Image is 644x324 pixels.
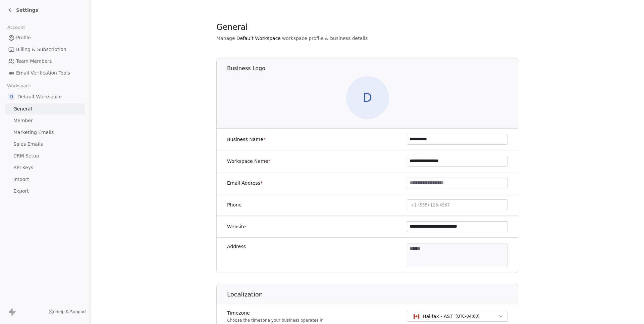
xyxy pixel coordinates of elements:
label: Workspace Name [227,158,270,165]
a: Billing & Subscription [5,44,85,55]
button: +1 (555) 123-4567 [407,199,507,210]
span: D [346,76,389,119]
p: Choose the timezone your business operates in [227,318,323,323]
h1: Business Logo [227,65,519,72]
label: Address [227,243,246,250]
a: API Keys [5,162,85,173]
a: General [5,103,85,114]
span: ( UTC-04:00 ) [455,313,480,319]
span: API Keys [13,164,33,171]
a: Member [5,115,85,126]
span: Sales Emails [13,141,43,148]
span: +1 (555) 123-4567 [411,203,450,207]
a: Sales Emails [5,139,85,150]
span: General [216,22,248,32]
a: Team Members [5,56,85,67]
label: Phone [227,201,241,208]
span: Billing & Subscription [16,46,66,53]
label: Email Address [227,180,263,186]
span: Manage [216,35,235,42]
span: Workspace [4,81,34,91]
span: Settings [16,7,38,13]
span: Export [13,188,29,195]
span: Import [13,176,29,183]
a: Marketing Emails [5,127,85,138]
h1: Localization [227,290,519,298]
label: Timezone [227,310,323,316]
span: Email Verification Tools [16,70,70,77]
span: Marketing Emails [13,129,54,136]
a: Import [5,174,85,185]
span: General [13,105,32,112]
span: Member [13,117,33,124]
span: Account [4,22,28,33]
span: Default Workspace [236,35,281,42]
span: Default Workspace [17,93,62,100]
span: CRM Setup [13,152,39,159]
a: Settings [8,7,38,13]
label: Website [227,223,246,230]
a: CRM Setup [5,150,85,161]
span: D [8,93,15,100]
a: Export [5,186,85,197]
a: Help & Support [49,309,86,315]
button: Halifax - AST(UTC-04:00) [407,311,507,322]
span: Profile [16,34,31,41]
label: Business Name [227,136,266,143]
a: Email Verification Tools [5,67,85,79]
a: Profile [5,32,85,43]
span: Team Members [16,58,52,65]
span: Help & Support [55,309,86,315]
span: Halifax - AST [423,313,453,320]
span: workspace profile & business details [282,35,368,42]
